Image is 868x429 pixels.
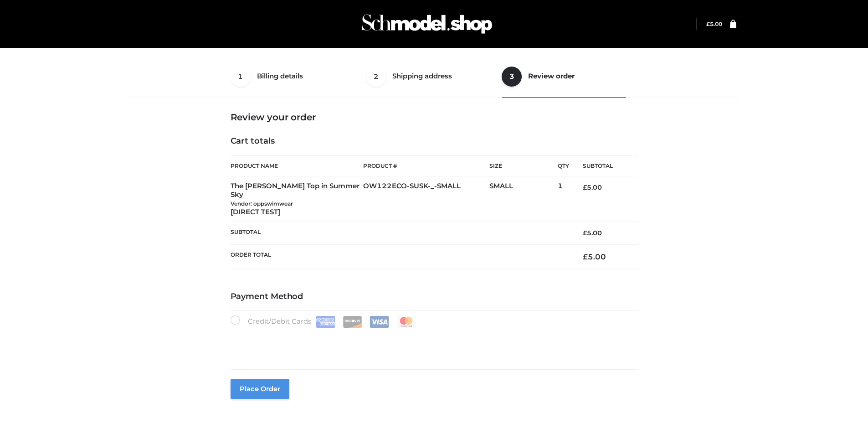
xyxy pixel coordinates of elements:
td: 1 [558,176,569,222]
span: £ [583,252,588,261]
th: Product Name [231,155,364,176]
img: Visa [370,316,389,328]
span: £ [583,183,587,191]
a: £5.00 [706,21,722,27]
th: Subtotal [231,222,570,244]
img: Discover [343,316,362,328]
img: Schmodel Admin 964 [359,6,495,42]
bdi: 5.00 [583,229,602,237]
h3: Review your order [231,112,638,123]
h4: Cart totals [231,136,638,146]
td: OW122ECO-SUSK-_-SMALL [363,176,489,222]
td: The [PERSON_NAME] Top in Summer Sky [DIRECT TEST] [231,176,364,222]
label: Credit/Debit Cards [231,315,417,328]
small: Vendor: oppswimwear [231,200,293,207]
bdi: 5.00 [583,252,606,261]
th: Qty [558,155,569,176]
img: Amex [316,316,335,328]
span: £ [583,229,587,237]
th: Product # [363,155,489,176]
button: Place order [231,379,289,399]
bdi: 5.00 [706,21,722,27]
th: Order Total [231,244,570,269]
th: Size [489,156,553,176]
bdi: 5.00 [583,183,602,191]
iframe: Secure payment input frame [229,326,636,359]
h4: Payment Method [231,292,638,302]
th: Subtotal [569,156,637,176]
img: Mastercard [396,316,416,328]
td: SMALL [489,176,558,222]
span: £ [706,21,710,27]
